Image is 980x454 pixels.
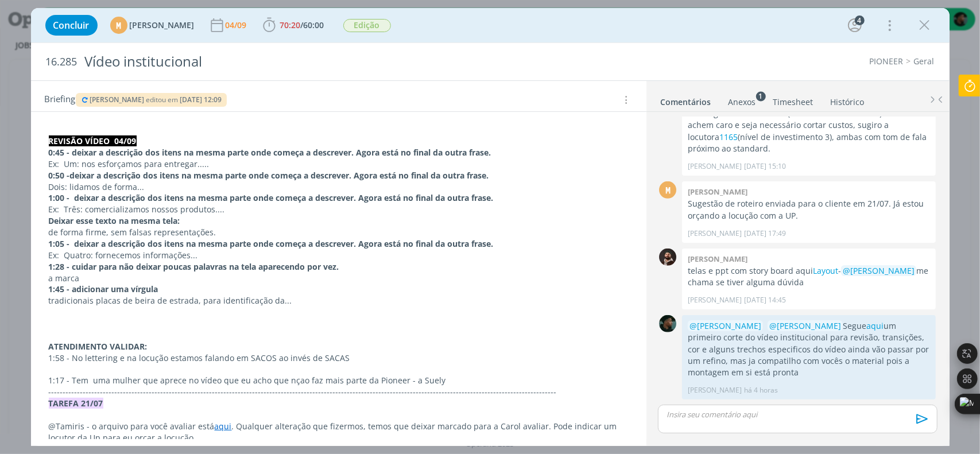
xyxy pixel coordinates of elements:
span: @[PERSON_NAME] [690,320,761,331]
button: 4 [846,16,864,34]
button: 70:20/60:00 [260,16,327,34]
a: 1167 [769,108,788,119]
a: Histórico [830,91,865,108]
a: Comentários [660,91,712,108]
a: aqui [866,320,884,331]
strong: 0:45 - deixar a descrição dos itens na mesma parte onde começa a descrever. Agora está no final d... [49,147,491,158]
div: 04/09 [226,21,249,29]
div: M [659,181,676,199]
b: [PERSON_NAME] [688,187,747,197]
p: Ex: Três: comercializamos nossos produtos.... [49,204,629,215]
span: 16.285 [46,56,78,68]
span: Concluir [53,21,90,30]
div: dialog [31,8,950,446]
a: aqui [215,421,232,432]
div: Anexos [729,96,756,108]
span: Dois: lidamos de forma... [49,181,145,192]
p: 1:58 - No lettering e na locução estamos falando em SACOS ao invés de SACAS [49,352,629,364]
p: [PERSON_NAME] [688,385,742,395]
div: 4 [855,15,865,25]
p: sugiro a locutora (nível de investimento 5). Caso achem caro e seja necessário cortar custos, sug... [688,108,930,155]
strong: 1:28 - cuidar para não deixar poucas palavras na tela aparecendo por vez. [49,261,339,272]
p: Sugestão de roteiro enviada para o cliente em 21/07. Já estou orçando a locução com a UP. [688,198,930,222]
p: Segue um primeiro corte do vídeo institucional para revisão, transições, cor e alguns trechos esp... [688,320,930,379]
span: [DATE] 15:10 [744,161,786,172]
img: K [659,315,676,332]
p: telas e ppt com story board aqui - me chama se tiver alguma dúvida [688,265,930,289]
p: [PERSON_NAME] [688,295,742,305]
p: 1:17 - Tem uma mulher que aprece no vídeo que eu acho que nçao faz mais parte da Pioneer - a Suely [49,375,629,386]
strong: Voz: [688,108,704,119]
span: [PERSON_NAME] [130,21,195,29]
a: PIONEER [870,56,904,67]
span: [PERSON_NAME] [90,95,144,104]
a: Timesheet [773,91,814,108]
p: [PERSON_NAME] [688,161,742,172]
a: 1165 [719,131,738,142]
button: Concluir [45,15,98,36]
button: [PERSON_NAME] editou em [DATE] 12:09 [80,96,223,104]
p: Ex: Um: nos esforçamos para entregar..... [49,158,629,170]
strong: 1:05 - deixar a descrição dos itens na mesma parte onde começa a descrever. Agora está no final d... [49,238,494,249]
button: M[PERSON_NAME] [110,17,195,34]
sup: 1 [756,91,766,101]
button: Edição [343,18,392,33]
span: / [301,20,304,30]
span: @[PERSON_NAME] [769,320,841,331]
strong: Deixar esse texto na mesma tela: [49,215,180,226]
img: D [659,249,676,266]
strong: ATENDIMENTO VALIDAR: [49,341,148,352]
strong: deixar a descrição dos itens na mesma parte onde começa a descrever. Agora está no final da outra... [70,170,489,181]
p: -------------------------------------------------------------------------------------------------... [49,386,629,398]
span: há 4 horas [744,385,778,395]
span: [DATE] 17:49 [744,228,786,239]
p: [PERSON_NAME] [688,228,742,239]
a: Layout [813,265,838,276]
p: Ex: Quatro: fornecemos informações... [49,250,629,261]
b: [PERSON_NAME] [688,254,747,264]
p: de forma firme, sem falsas representações. [49,227,629,238]
span: [DATE] 12:09 [180,95,222,104]
span: [DATE] 14:45 [744,295,786,305]
span: 70:20 [280,20,301,30]
strong: REVISÃO VÍDEO 04/09 [49,135,137,146]
p: a marca [49,273,629,284]
p: @Tamiris - o arquivo para você avaliar está . Qualquer alteração que fizermos, temos que deixar m... [49,421,629,444]
span: @[PERSON_NAME] [843,265,915,276]
strong: 0:50 - [49,170,70,181]
p: tradicionais placas de beira de estrada, para identificação da... [49,295,629,306]
div: M [110,17,127,34]
span: Briefing [45,92,76,107]
strong: 1:00 - deixar a descrição dos itens na mesma parte onde começa a descrever. Agora está no final d... [49,192,494,203]
div: Vídeo institucional [80,48,560,76]
a: Geral [914,56,935,67]
span: editou em [146,95,178,104]
strong: 1:45 - adicionar uma vírgula [49,284,158,294]
span: 60:00 [304,20,324,30]
span: Edição [343,19,391,32]
strong: TAREFA 21/07 [49,398,103,409]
